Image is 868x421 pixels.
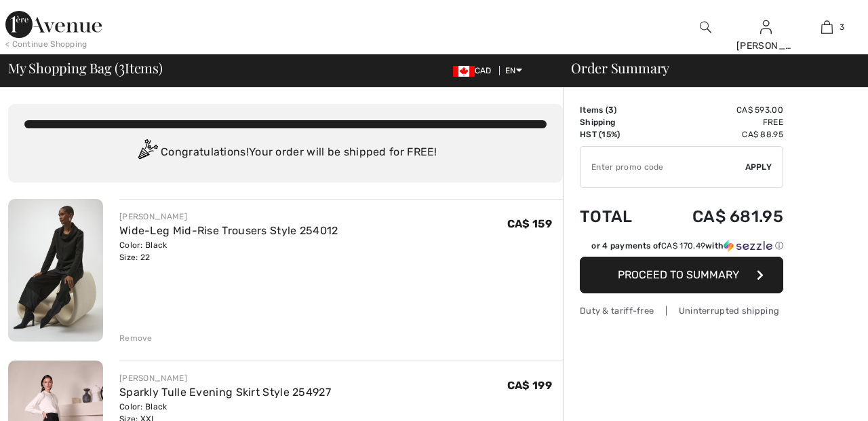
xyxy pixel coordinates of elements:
div: Remove [119,332,153,344]
div: Color: Black Size: 22 [119,239,338,263]
div: Duty & tariff-free | Uninterrupted shipping [580,304,783,317]
div: or 4 payments of with [591,240,783,252]
a: Sparkly Tulle Evening Skirt Style 254927 [119,386,331,399]
span: CA$ 159 [507,217,552,230]
span: CA$ 199 [507,379,552,392]
div: Order Summary [555,61,860,75]
img: Sezzle [724,240,772,252]
div: < Continue Shopping [5,38,87,50]
img: search the website [700,19,711,35]
span: Apply [745,161,772,173]
button: Proceed to Summary [580,257,783,293]
td: CA$ 593.00 [654,104,783,116]
img: 1ère Avenue [5,11,102,38]
a: Wide-Leg Mid-Rise Trousers Style 254012 [119,224,338,237]
img: My Bag [821,19,833,35]
div: [PERSON_NAME] [119,210,338,223]
div: or 4 payments ofCA$ 170.49withSezzle Click to learn more about Sezzle [580,240,783,257]
span: My Shopping Bag ( Items) [8,61,163,75]
span: 3 [608,105,614,115]
a: Sign In [760,20,772,33]
div: [PERSON_NAME] [119,372,331,384]
td: CA$ 681.95 [654,194,783,240]
a: 3 [797,19,856,35]
td: Items ( ) [580,104,654,116]
span: CAD [453,66,497,75]
img: My Info [760,19,772,35]
span: EN [505,66,522,75]
td: HST (15%) [580,128,654,141]
span: 3 [119,58,125,75]
td: Free [654,116,783,128]
img: Congratulation2.svg [134,139,161,166]
div: Congratulations! Your order will be shipped for FREE! [24,139,547,166]
div: [PERSON_NAME] [736,39,796,53]
input: Promo code [580,147,745,187]
img: Canadian Dollar [453,66,475,77]
span: Proceed to Summary [618,268,739,281]
td: Shipping [580,116,654,128]
td: Total [580,194,654,240]
td: CA$ 88.95 [654,128,783,141]
span: CA$ 170.49 [661,241,705,251]
span: 3 [840,21,844,33]
img: Wide-Leg Mid-Rise Trousers Style 254012 [8,199,103,342]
